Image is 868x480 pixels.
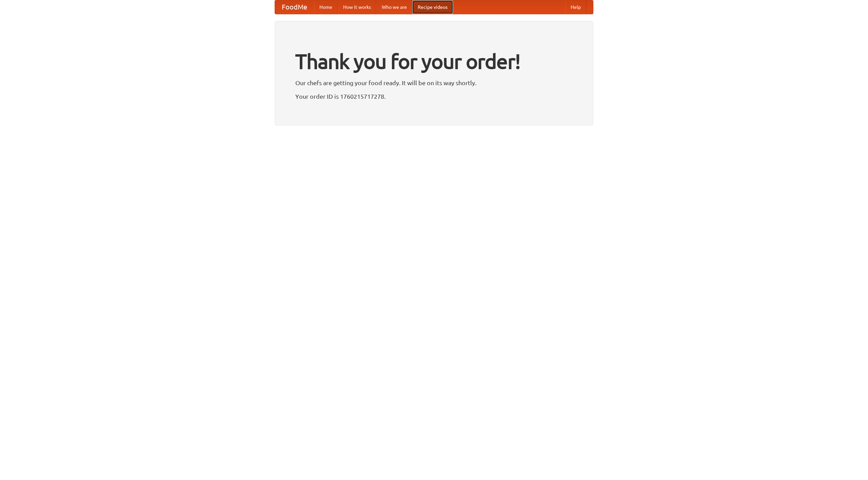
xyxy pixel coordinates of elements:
p: Our chefs are getting your food ready. It will be on its way shortly. [295,78,573,88]
a: How it works [338,0,376,14]
a: Recipe videos [412,0,453,14]
a: Help [565,0,586,14]
a: Home [314,0,338,14]
p: Your order ID is 1760215717278. [295,91,573,101]
h1: Thank you for your order! [295,45,573,78]
a: Who we are [376,0,412,14]
a: FoodMe [275,0,314,14]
